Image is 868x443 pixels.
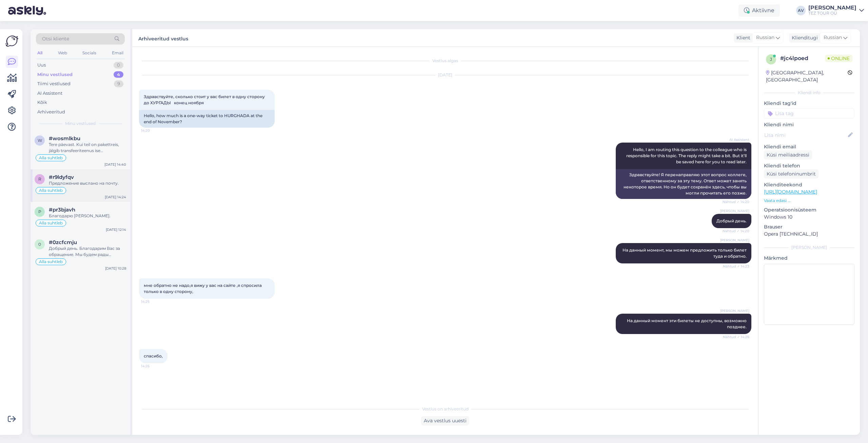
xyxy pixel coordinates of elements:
div: Uus [37,62,46,69]
div: All [36,49,44,57]
span: Minu vestlused [65,121,96,127]
div: Vestlus algas [139,58,751,64]
span: r [38,177,41,182]
span: Nähtud ✓ 14:26 [723,334,749,339]
div: [DATE] 12:14 [106,227,126,232]
span: Alla suhtleb [39,260,63,264]
div: [PERSON_NAME] [808,5,856,11]
div: Socials [81,49,98,57]
div: AI Assistent [37,90,62,97]
div: Tiimi vestlused [37,80,71,87]
p: Märkmed [764,255,854,262]
a: [PERSON_NAME]TEZ TOUR OÜ [808,5,864,16]
div: # jc4lpoed [780,54,825,62]
div: 4 [114,71,123,78]
div: Ava vestlus uuesti [421,416,469,425]
span: [PERSON_NAME] [720,308,749,313]
span: Russian [756,34,774,41]
div: Klient [734,34,750,41]
span: j [770,57,772,62]
div: [DATE] 14:40 [104,162,126,167]
div: Предложение выслано на почту. [49,180,126,186]
span: Alla suhtleb [39,188,63,192]
p: Klienditeekond [764,181,854,188]
span: Alla suhtleb [39,156,63,160]
div: Kõik [37,99,47,106]
span: #wosmlkbu [49,135,80,142]
p: Kliendi tag'id [764,100,854,107]
span: #0zcfcmju [49,239,77,245]
div: Здравствуйте! Я перенаправляю этот вопрос коллеге, ответственному за эту тему. Ответ может занять... [616,169,751,199]
div: AV [796,6,806,15]
div: Arhiveeritud [37,109,65,115]
div: 9 [114,80,123,87]
img: Askly Logo [5,35,18,48]
div: 0 [114,62,123,69]
span: AI Assistent [724,137,749,142]
p: Vaata edasi ... [764,198,854,204]
span: Nähtud ✓ 14:23 [723,264,749,269]
span: [PERSON_NAME] [720,238,749,243]
span: 0 [38,242,41,247]
span: #r9ldyfqv [49,174,74,180]
a: [URL][DOMAIN_NAME] [764,189,817,195]
div: Minu vestlused [37,71,73,78]
input: Lisa tag [764,108,854,118]
span: Online [825,55,852,62]
span: p [38,209,41,214]
p: Kliendi email [764,143,854,150]
div: Web [57,49,68,57]
p: Kliendi telefon [764,162,854,169]
div: [PERSON_NAME] [764,244,854,251]
span: 14:26 [141,364,166,369]
p: Brauser [764,223,854,230]
span: Vestlus on arhiveeritud [422,406,469,412]
span: Hello, I am routing this question to the colleague who is responsible for this topic. The reply m... [626,147,748,164]
div: Благодарю [PERSON_NAME]. [49,213,126,219]
p: Operatsioonisüsteem [764,206,854,214]
div: Добрый день. Благодарим Вас за обращение. Мы будем рады предложить для отдыха Крит и [GEOGRAPHIC_... [49,245,126,258]
div: Klienditugi [789,34,818,41]
div: TEZ TOUR OÜ [808,11,856,16]
span: w [38,138,42,143]
label: Arhiveeritud vestlus [138,33,188,42]
span: [PERSON_NAME] [720,208,749,214]
span: 14:20 [141,128,166,133]
p: Kliendi nimi [764,121,854,128]
span: 14:25 [141,299,166,304]
div: Tere päevast. Kui teil on pakettreis, jälgib transfeeriteenus ise lennugraafikut. [49,142,126,154]
div: Küsi telefoninumbrit [764,169,818,179]
span: Alla suhtleb [39,221,63,225]
div: Kliendi info [764,90,854,96]
p: Windows 10 [764,214,854,221]
span: На данный момент эти билеты не доступны, возможно позднее. [627,318,748,329]
span: На данный момент, мы можем предложить только билет туда и обратно. [623,247,748,259]
div: [DATE] 14:24 [105,195,126,200]
input: Lisa nimi [764,131,847,139]
div: Hello, how much is a one-way ticket to HURGHADA at the end of November? [139,110,275,128]
p: Opera [TECHNICAL_ID] [764,230,854,238]
span: Otsi kliente [42,35,69,42]
div: Küsi meiliaadressi [764,150,812,160]
div: [DATE] [139,72,751,78]
span: мне обратно не надо,я вижу у вас на сайте ,я спросила только в одну сторону, [144,283,263,294]
div: Aktiivne [738,4,780,17]
span: Nähtud ✓ 14:20 [723,199,749,204]
div: [DATE] 10:28 [105,266,126,271]
span: Добрый день. [716,218,747,223]
span: #pr3bjavh [49,207,75,213]
span: Russian [824,34,842,41]
span: Здравствуйте, сколько стоит у вас билет в одну сторону до ХУРГАДЫ конец ноября [144,94,266,105]
span: Nähtud ✓ 14:20 [723,228,749,234]
div: [GEOGRAPHIC_DATA], [GEOGRAPHIC_DATA] [766,69,848,84]
span: спасибо, [144,353,163,358]
div: Email [111,49,125,57]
